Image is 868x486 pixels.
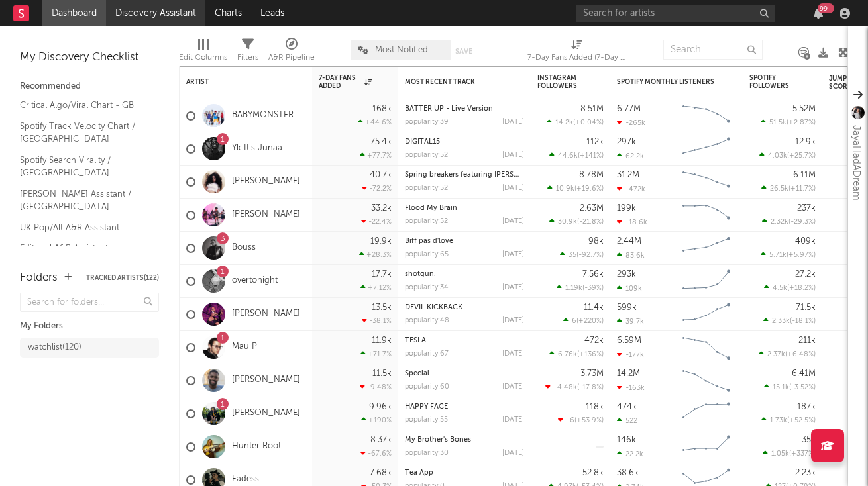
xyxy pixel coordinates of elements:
input: Search... [663,40,763,60]
div: 211k [798,336,816,345]
div: -265k [617,119,645,127]
div: 8.51M [580,105,604,113]
svg: Chart title [677,397,736,430]
span: +136 % [579,351,602,358]
div: -18.6k [617,218,647,226]
div: [DATE] [502,284,524,291]
span: 2.32k [771,219,788,226]
div: 7.56k [582,270,604,279]
a: [PERSON_NAME] [232,176,300,187]
div: Spotify Followers [749,74,796,90]
a: Spotify Track Velocity Chart / [GEOGRAPHIC_DATA] [20,119,146,146]
span: 6 [572,318,576,325]
div: Most Recent Track [405,78,504,86]
a: TESLA [405,337,426,344]
span: +5.97 % [788,252,814,259]
input: Search for artists [576,5,775,22]
span: +337 % [791,450,814,458]
div: ( ) [545,383,604,391]
div: 146k [617,436,636,444]
div: 14.2M [617,369,640,378]
div: -163k [617,383,645,392]
div: 522 [617,416,637,425]
div: -67.6 % [360,449,392,458]
a: Spring breakers featuring [PERSON_NAME] [405,171,552,179]
svg: Chart title [677,298,736,331]
div: +7.12 % [360,283,392,292]
button: 99+ [814,8,823,19]
button: Save [455,48,472,55]
div: -177k [617,350,644,359]
div: 293k [617,270,636,279]
svg: Chart title [677,199,736,232]
span: -29.3 % [790,219,814,226]
div: TESLA [405,337,524,344]
span: +11.7 % [790,185,814,193]
div: HAPPY FACE [405,403,524,411]
span: 15.1k [773,384,789,391]
div: ( ) [563,316,604,325]
div: ( ) [764,283,816,292]
span: 30.9k [558,219,577,226]
div: ( ) [762,217,816,226]
div: ( ) [761,250,816,259]
span: +6.48 % [787,351,814,358]
div: A&R Pipeline [268,50,315,66]
div: 71.5k [796,303,816,312]
div: popularity: 39 [405,119,449,126]
div: popularity: 65 [405,251,449,258]
div: ( ) [549,217,604,226]
a: DEVIL KICKBACK [405,304,462,311]
a: Yk It’s Junaa [232,143,282,154]
div: Recommended [20,79,159,95]
a: [PERSON_NAME] [232,209,300,220]
a: Flood My Brain [405,205,457,212]
span: -6 [567,417,574,424]
div: [DATE] [502,317,524,324]
div: 99 + [818,3,834,13]
div: +71.7 % [360,350,392,358]
span: +0.04 % [575,119,602,126]
div: 52.8k [582,469,604,477]
div: -9.48 % [360,383,392,391]
div: +190 % [361,416,392,424]
svg: Chart title [677,166,736,199]
div: 22.2k [617,450,643,458]
div: 39.7k [617,317,644,326]
a: Critical Algo/Viral Chart - GB [20,98,146,113]
div: ( ) [557,283,604,292]
div: 3.73M [580,369,604,378]
div: 118k [586,403,604,411]
div: 112k [586,138,604,146]
a: [PERSON_NAME] [232,375,300,386]
div: Filters [237,33,258,72]
div: ( ) [763,449,816,458]
span: 4.03k [768,152,787,160]
span: 1.05k [771,450,789,458]
div: [DATE] [502,450,524,457]
div: 2.63M [580,204,604,213]
div: [DATE] [502,251,524,258]
div: popularity: 30 [405,450,449,457]
div: Edit Columns [179,33,227,72]
div: 474k [617,403,637,411]
div: ( ) [560,250,604,259]
span: +19.6 % [576,185,602,193]
div: BATTER UP - Live Version [405,105,524,113]
a: Fadess [232,474,259,485]
div: 8.78M [579,171,604,179]
div: 472k [584,336,604,345]
div: 6.41M [792,369,816,378]
div: My Brother's Bones [405,436,524,444]
span: 1.73k [770,417,787,424]
div: 6.11M [793,171,816,179]
div: Folders [20,270,58,286]
svg: Chart title [677,132,736,166]
div: 187k [797,403,816,411]
div: 11.4k [584,303,604,312]
div: 7-Day Fans Added (7-Day Fans Added) [527,50,627,66]
div: watchlist ( 120 ) [28,340,81,356]
div: 11.9k [372,336,392,345]
div: ( ) [558,416,604,424]
span: 44.6k [558,152,578,160]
